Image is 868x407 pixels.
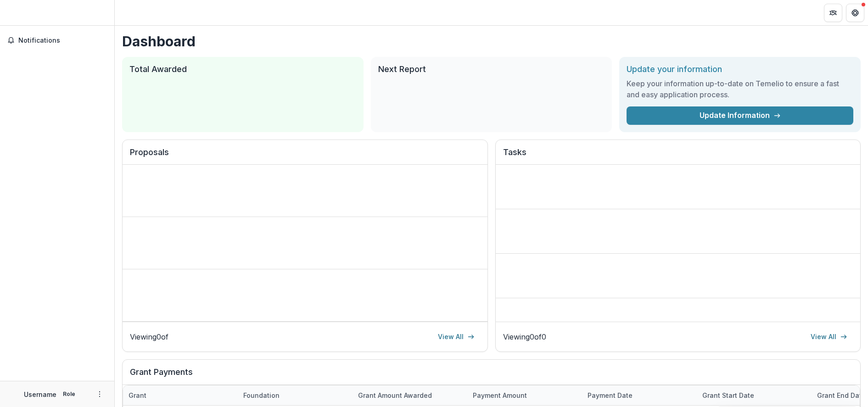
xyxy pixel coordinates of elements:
[846,4,864,22] button: Get Help
[432,329,480,344] a: View All
[130,331,168,342] p: Viewing 0 of
[129,64,356,74] h2: Total Awarded
[805,329,853,344] a: View All
[4,33,111,48] button: Notifications
[130,367,853,385] h2: Grant Payments
[378,64,605,74] h2: Next Report
[627,78,853,100] h3: Keep your information up-to-date on Temelio to ensure a fast and easy application process.
[503,147,853,165] h2: Tasks
[94,389,105,400] button: More
[18,37,107,45] span: Notifications
[122,33,861,50] h1: Dashboard
[627,106,853,125] a: Update Information
[503,331,546,342] p: Viewing 0 of 0
[24,390,56,399] p: Username
[130,147,480,165] h2: Proposals
[60,390,78,398] p: Role
[627,64,853,74] h2: Update your information
[824,4,842,22] button: Partners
